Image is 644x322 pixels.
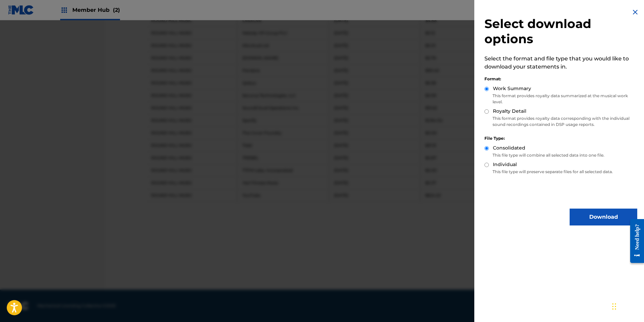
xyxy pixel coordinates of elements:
div: File Type: [484,135,637,141]
label: Royalty Detail [493,108,526,115]
span: Member Hub [72,6,120,14]
p: This format provides royalty data corresponding with the individual sound recordings contained in... [484,115,637,128]
label: Consolidated [493,144,525,152]
p: This format provides royalty data summarized at the musical work level. [484,93,637,105]
span: (2) [113,7,120,13]
p: This file type will combine all selected data into one file. [484,152,637,158]
label: Work Summary [493,85,531,92]
p: Select the format and file type that you would like to download your statements in. [484,55,637,71]
img: Top Rightsholders [60,6,68,14]
div: Format: [484,76,637,82]
img: MLC Logo [8,5,34,15]
div: Drag [612,296,616,317]
iframe: Chat Widget [610,290,644,322]
p: This file type will preserve separate files for all selected data. [484,169,637,175]
iframe: Resource Center [625,214,644,268]
label: Individual [493,161,517,168]
button: Download [570,209,637,225]
h2: Select download options [484,16,637,47]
